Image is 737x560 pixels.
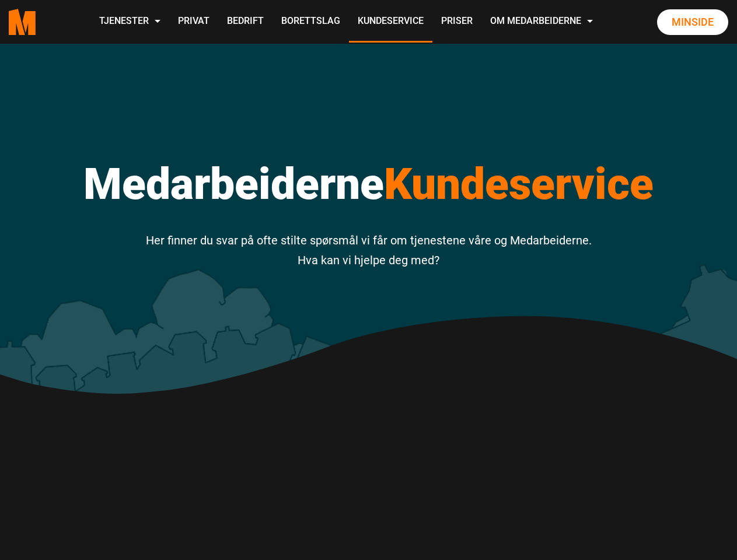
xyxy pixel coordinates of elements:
a: Tjenester [90,1,169,43]
a: Borettslag [273,1,349,43]
a: Privat [169,1,218,43]
a: Bedrift [218,1,273,43]
a: Om Medarbeiderne [481,1,602,43]
h1: Medarbeiderne [19,157,719,210]
span: Kundeservice [384,158,654,209]
a: Minside [657,9,728,35]
a: Priser [432,1,481,43]
p: Her finner du svar på ofte stilte spørsmål vi får om tjenestene våre og Medarbeiderne. Hva kan vi... [19,230,719,270]
a: Kundeservice [349,1,432,43]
